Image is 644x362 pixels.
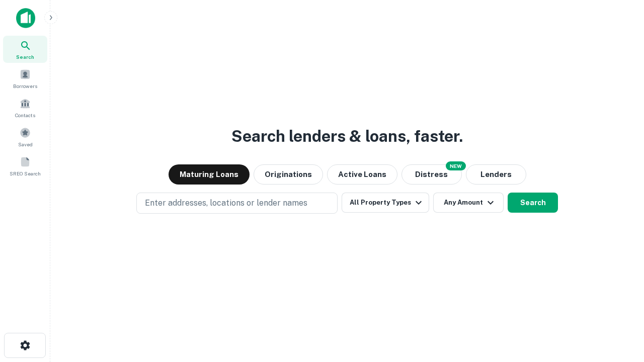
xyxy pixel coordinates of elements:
[401,164,462,185] button: Search distressed loans with lien and other non-mortgage details.
[15,111,35,119] span: Contacts
[136,193,338,214] button: Enter addresses, locations or lender names
[231,124,463,148] h3: Search lenders & loans, faster.
[254,164,323,185] button: Originations
[342,193,429,213] button: All Property Types
[145,197,307,209] p: Enter addresses, locations or lender names
[3,152,47,179] a: SREO Search
[508,193,558,213] button: Search
[13,82,37,90] span: Borrowers
[169,164,250,185] button: Maturing Loans
[16,53,34,61] span: Search
[3,36,47,63] a: Search
[3,94,47,121] a: Contacts
[18,140,33,148] span: Saved
[3,65,47,92] a: Borrowers
[10,169,41,177] span: SREO Search
[16,8,35,28] img: capitalize-icon.png
[466,164,526,185] button: Lenders
[327,164,397,185] button: Active Loans
[3,123,47,150] a: Saved
[446,161,466,170] div: NEW
[594,282,644,330] iframe: Chat Widget
[433,193,504,213] button: Any Amount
